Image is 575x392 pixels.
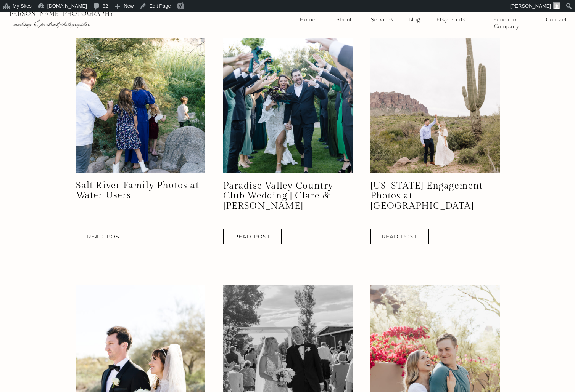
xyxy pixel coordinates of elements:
[510,3,551,9] span: [PERSON_NAME]
[223,181,333,211] a: Paradise Valley Country Club Wedding | Clare & [PERSON_NAME]
[433,16,469,23] a: Etsy Prints
[76,180,199,201] a: Salt River Family Photos at Water Users
[370,16,500,173] img: Guy twirling is fiance wearing a white dress in front of a tall Saguaro cactus at Lost Dutchman S...
[376,234,424,239] a: Read Post
[406,16,423,23] a: Blog
[223,16,353,173] img: Bride and groom running through bridal party tunnel cheering them on at the Paradise Valley Count...
[229,234,276,239] a: Read Post
[76,229,134,244] a: Salt River Family Photos at Water Users
[546,16,567,23] a: Contact
[370,181,483,211] a: [US_STATE] Engagement Photos at [GEOGRAPHIC_DATA]
[480,16,533,23] a: Education Company
[76,16,205,173] img: Family of 5 walking over rocks exploring the hidden paths at the Salt River for their Water Users...
[13,20,153,28] p: wedding & portrait photographer
[334,16,354,23] a: About
[7,10,168,17] p: [PERSON_NAME] photography
[368,16,396,23] a: Services
[300,16,316,23] a: Home
[81,234,129,239] a: Read Post
[370,229,429,244] a: Arizona Engagement Photos at Lost Dutchman State Park
[223,229,282,244] a: Paradise Valley Country Club Wedding | Clare & Nick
